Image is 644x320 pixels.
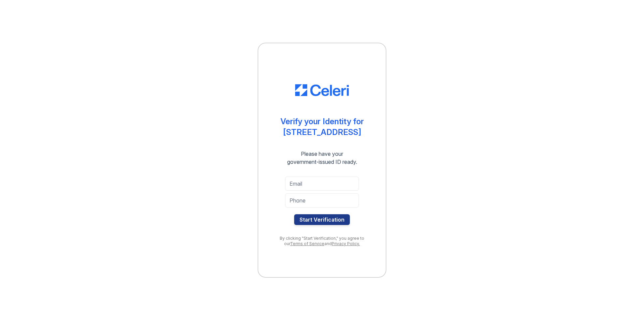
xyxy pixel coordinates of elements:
[275,150,369,166] div: Please have your government-issued ID ready.
[332,241,360,246] a: Privacy Policy.
[290,241,324,246] a: Terms of Service
[280,116,364,138] div: Verify your Identity for [STREET_ADDRESS]
[294,214,350,225] button: Start Verification
[272,236,372,246] div: By clicking "Start Verification," you agree to our and
[285,177,359,191] input: Email
[285,193,359,208] input: Phone
[295,84,349,96] img: CE_Logo_Blue-a8612792a0a2168367f1c8372b55b34899dd931a85d93a1a3d3e32e68fde9ad4.png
